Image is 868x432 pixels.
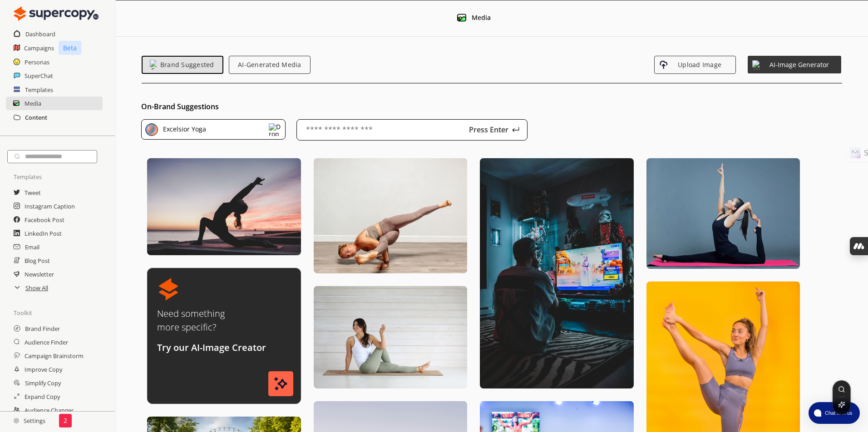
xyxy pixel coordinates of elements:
a: Campaign Brainstorm [25,349,84,363]
a: Audience Changer [25,403,74,417]
a: Blog Post [25,254,50,267]
button: Upload IconUpload Image [654,56,736,74]
p: Try our AI-Image Creator [157,341,266,354]
span: AI-Image Generator [761,61,837,68]
a: Templates [25,83,53,97]
button: Emoji IconBrand Suggested [142,56,223,74]
a: Email [25,240,39,254]
div: Media [472,14,491,21]
a: Dashboard [25,27,55,41]
span: Chat with us [821,409,854,417]
a: Facebook Post [25,213,64,227]
a: LinkedIn Post [25,227,62,240]
div: On-Brand Suggestions [141,103,868,110]
img: Upload Icon [659,60,668,69]
div: Excelsior Yoga [160,123,206,137]
p: Press Enter [466,126,511,133]
a: Tweet [25,186,41,199]
a: Audience Finder [25,335,68,349]
p: Beta [59,41,81,55]
a: Media [25,97,41,110]
button: Weather Stars IconAI-Image Generator [747,55,842,74]
img: Unsplash Image 9 [314,158,468,273]
a: Simplify Copy [25,376,61,390]
a: Expand Copy [25,390,60,403]
a: Show All [25,281,48,295]
img: Press Enter [512,126,519,133]
img: Weather Stars Icon [752,60,761,69]
p: 2 [64,417,67,424]
img: Unsplash Image 24 [646,158,800,269]
a: Improve Copy [25,363,62,376]
img: Dropdown [269,123,281,136]
img: Brand [145,123,158,136]
img: Emoji Icon [150,60,157,70]
img: Weather Stars Icon [274,372,287,395]
button: atlas-launcher [809,402,860,424]
img: Close [14,418,19,423]
a: Brand Finder [25,322,60,335]
p: Need something more specific? [157,307,225,334]
button: Press Enter [476,124,523,135]
img: Media Icon [457,13,466,22]
span: Brand Suggested [157,61,218,68]
button: AI-Generated Media [229,56,311,74]
a: Newsletter [25,267,54,281]
img: Unsplash Image 1 [147,158,301,255]
img: Unsplash Image 10 [314,286,468,388]
img: Unsplash Image 16 [480,158,634,388]
a: Campaigns [24,41,54,55]
a: Personas [25,55,49,69]
img: Close [14,5,99,23]
img: AI Icon [157,278,180,301]
a: Content [25,111,47,124]
a: SuperChat [25,69,53,83]
a: Instagram Caption [25,199,75,213]
span: AI-Generated Media [234,61,306,68]
span: Upload Image [668,61,731,68]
